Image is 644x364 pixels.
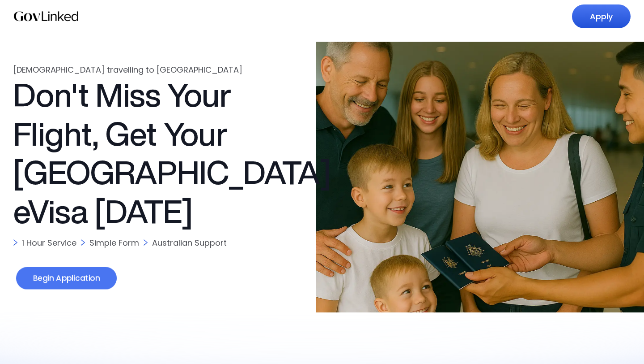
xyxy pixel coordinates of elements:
[89,237,139,248] div: Simple Form
[16,267,117,290] a: Begin Application
[13,75,291,230] h1: Don't Miss Your Flight, Get Your [GEOGRAPHIC_DATA] eVisa [DATE]
[572,4,631,28] a: Apply
[13,64,291,75] div: [DEMOGRAPHIC_DATA] travelling to [GEOGRAPHIC_DATA]
[13,8,79,26] a: home
[81,239,85,246] img: Icon 10
[144,239,148,246] img: Icon 10
[13,239,17,246] img: Icon 10
[152,237,227,248] div: Australian Support
[22,237,76,248] div: 1 Hour Service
